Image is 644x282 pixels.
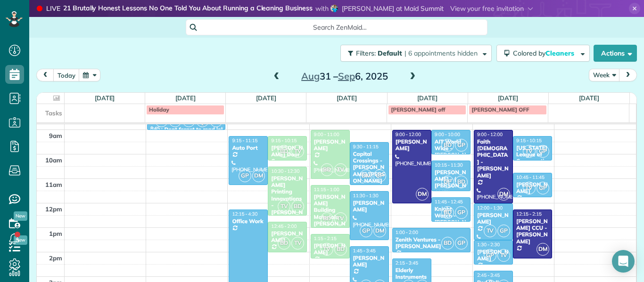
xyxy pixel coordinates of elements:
[516,174,545,180] span: 10:45 - 11:45
[291,200,304,213] span: BD
[455,237,468,250] span: GP
[441,176,454,188] span: GP
[477,242,500,248] span: 1:30 - 2:30
[441,139,454,152] span: BD
[516,137,542,144] span: 9:15 - 10:15
[434,169,468,196] div: [PERSON_NAME] - ( [PERSON_NAME])
[337,94,357,102] a: [DATE]
[360,225,372,237] span: GP
[271,175,304,223] div: [PERSON_NAME] Printing Innovations - [PERSON_NAME]
[49,132,62,139] span: 9am
[336,45,492,62] a: Filters: Default | 6 appointments hidden
[589,69,620,81] button: Week
[232,137,257,144] span: 9:15 - 11:15
[45,205,62,213] span: 12pm
[271,223,297,229] span: 12:45 - 2:00
[498,94,518,102] a: [DATE]
[95,94,115,102] a: [DATE]
[353,200,386,213] div: [PERSON_NAME]
[455,139,468,152] span: GP
[360,169,372,182] span: DM
[513,49,578,57] span: Colored by
[291,237,304,250] span: TV
[334,243,347,256] span: BD
[579,94,599,102] a: [DATE]
[271,168,299,174] span: 10:30 - 12:30
[497,225,510,237] span: GP
[342,4,444,13] span: [PERSON_NAME] at Maid Summit
[314,186,339,193] span: 11:15 - 1:00
[612,250,635,273] div: Open Intercom Messenger
[353,255,386,268] div: [PERSON_NAME]
[356,49,376,57] span: Filters:
[455,206,468,219] span: GP
[286,71,404,81] h2: 31 – 6, 2025
[435,131,460,137] span: 9:00 - 10:00
[314,193,347,234] div: [PERSON_NAME] Building Materials - [PERSON_NAME]
[396,229,418,235] span: 1:00 - 2:00
[197,120,208,129] small: 2
[271,145,304,185] div: [PERSON_NAME] Door Company Inc. - [PERSON_NAME]
[435,199,463,205] span: 11:45 - 12:45
[523,145,536,158] span: TV
[14,211,27,221] span: New
[373,225,386,237] span: DM
[175,94,196,102] a: [DATE]
[434,138,468,166] div: AIT World Wide - [PERSON_NAME]
[537,243,549,256] span: DM
[441,206,454,219] span: BD
[537,182,549,194] span: GP
[53,69,80,81] button: today
[291,145,304,158] span: TV
[434,206,468,233] div: Knight Watch - [PERSON_NAME]
[516,181,549,195] div: [PERSON_NAME]
[252,169,265,182] span: DM
[271,137,297,144] span: 9:15 - 10:15
[477,212,510,226] div: [PERSON_NAME]
[484,225,496,237] span: TV
[314,242,347,256] div: [PERSON_NAME]
[395,138,429,152] div: [PERSON_NAME]
[314,138,347,152] div: [PERSON_NAME]
[301,70,320,82] span: Aug
[278,145,290,158] span: BD
[455,176,468,188] span: BD
[396,131,421,137] span: 9:00 - 12:00
[334,212,347,225] span: TV
[496,45,590,62] button: Colored byCleaners
[321,212,333,225] span: BD
[278,200,290,213] span: TV
[353,193,379,199] span: 11:30 - 1:30
[484,249,496,262] span: GP
[314,235,337,242] span: 1:15 - 2:15
[314,131,339,137] span: 9:00 - 11:00
[497,188,510,201] span: DM
[471,106,529,113] span: [PERSON_NAME] OFF
[231,218,265,225] div: Office Work
[63,4,313,14] strong: 21 Brutally Honest Lessons No One Told You About Running a Cleaning Business
[545,49,576,57] span: Cleaners
[45,181,62,188] span: 11am
[315,4,329,13] span: with
[353,144,379,150] span: 9:30 - 11:15
[278,237,290,250] span: BD
[497,249,510,262] span: TV
[378,49,403,57] span: Default
[334,163,347,176] span: TV
[441,237,454,250] span: BD
[338,70,355,82] span: Sep
[405,49,478,57] span: | 6 appointments hidden
[516,218,549,245] div: [PERSON_NAME] CCU - [PERSON_NAME]
[523,182,536,194] span: TV
[149,106,169,113] span: Holiday
[477,138,510,179] div: Faith [DEMOGRAPHIC_DATA] - [PERSON_NAME]
[232,211,257,217] span: 12:15 - 4:30
[353,151,386,185] div: Capital Crossings - [PERSON_NAME]/[PERSON_NAME]
[516,145,549,172] div: [US_STATE] League of Conservation Voters
[417,94,438,102] a: [DATE]
[49,254,62,262] span: 2pm
[516,211,542,217] span: 12:15 - 2:15
[340,45,492,62] button: Filters: Default | 6 appointments hidden
[373,169,386,182] span: GP
[477,272,500,278] span: 2:45 - 3:45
